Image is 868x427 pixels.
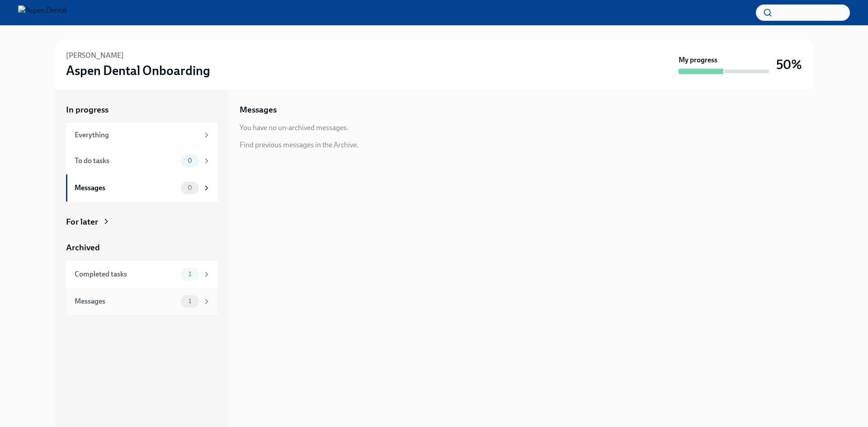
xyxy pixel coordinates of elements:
[66,261,218,288] a: Completed tasks1
[66,174,218,202] a: Messages0
[18,5,66,20] img: Aspen Dental
[66,123,218,147] a: Everything
[66,216,98,228] div: For later
[75,156,177,166] div: To do tasks
[183,271,197,277] span: 1
[75,269,177,279] div: Completed tasks
[240,123,349,133] div: You have no un-archived messages.
[776,56,802,73] h3: 50%
[75,296,177,306] div: Messages
[66,147,218,174] a: To do tasks0
[75,130,199,140] div: Everything
[66,104,218,116] a: In progress
[66,242,218,253] a: Archived
[66,216,218,228] a: For later
[182,184,198,191] span: 0
[240,104,277,116] h5: Messages
[182,157,198,164] span: 0
[66,288,218,315] a: Messages1
[75,183,177,193] div: Messages
[240,140,359,150] div: Find previous messages in the Archive.
[183,298,197,305] span: 1
[679,55,717,65] strong: My progress
[66,62,210,79] h3: Aspen Dental Onboarding
[66,51,124,61] h6: [PERSON_NAME]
